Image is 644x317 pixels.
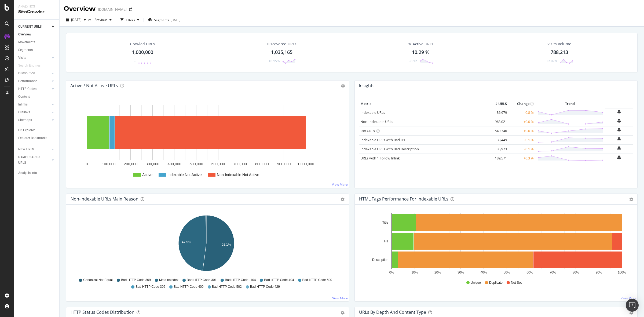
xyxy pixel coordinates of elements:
[86,162,88,166] text: 0
[621,296,636,300] a: View More
[526,271,533,274] text: 60%
[360,156,400,161] a: URLs with 1 Follow Inlink
[408,41,433,47] div: % Active URLs
[382,221,389,224] text: Title
[18,47,33,53] div: Segments
[360,110,385,115] a: Indexable URLs
[171,18,180,22] div: [DATE]
[617,137,621,141] div: bell-plus
[508,144,535,154] td: -0.1 %
[98,7,127,12] div: [DOMAIN_NAME]
[412,49,430,56] div: 10.29 %
[409,59,417,63] div: -0.12
[508,135,535,144] td: -0.1 %
[129,8,132,11] div: arrow-right-arrow-left
[487,100,508,108] th: # URLS
[187,278,217,282] span: Bad HTTP Code 301
[487,144,508,154] td: 35,973
[508,154,535,163] td: +0.3 %
[18,9,55,15] div: SiteCrawler
[71,100,345,184] div: A chart.
[18,154,50,166] a: DISAPPEARED URLS
[18,127,56,133] a: Url Explorer
[384,239,389,243] text: H1
[159,278,178,282] span: Meta noindex
[18,117,32,123] div: Sitemaps
[18,135,47,141] div: Explorer Bookmarks
[132,49,153,56] div: 1,000,000
[341,198,345,201] div: gear
[618,271,626,274] text: 100%
[341,311,345,315] div: gear
[277,162,291,166] text: 900,000
[18,110,50,115] a: Outlinks
[18,147,34,152] div: NEW URLS
[332,182,348,187] a: View More
[18,135,56,141] a: Explorer Bookmarks
[458,271,464,274] text: 30%
[212,285,242,289] span: Bad HTTP Code 502
[18,63,41,68] div: Search Engines
[18,39,35,45] div: Movements
[18,94,56,100] a: Content
[18,170,56,176] a: Analysis Info
[489,280,503,285] span: Duplicate
[88,17,92,22] span: vs
[174,285,203,289] span: Bad HTTP Code 400
[136,285,165,289] span: Bad HTTP Code 302
[121,278,151,282] span: Bad HTTP Code 309
[18,102,28,107] div: Inlinks
[118,16,141,24] button: Filters
[233,162,247,166] text: 700,000
[629,198,633,201] div: gear
[18,4,55,9] div: Analytics
[18,102,50,107] a: Inlinks
[18,117,50,123] a: Sitemaps
[487,154,508,163] td: 189,571
[264,278,294,282] span: Bad HTTP Code 404
[271,49,292,56] div: 1,035,165
[547,41,571,47] div: Visits Volume
[64,4,96,13] div: Overview
[551,49,568,56] div: 788,213
[629,311,633,315] div: gear
[102,162,116,166] text: 100,000
[18,78,37,84] div: Performance
[535,100,605,108] th: Trend
[182,240,191,244] text: 47.5%
[92,16,114,24] button: Previous
[359,196,448,202] div: HTML Tags Performance for Indexable URLs
[617,128,621,132] div: bell-plus
[359,82,375,89] h4: Insights
[71,213,342,275] svg: A chart.
[18,127,35,133] div: Url Explorer
[189,162,203,166] text: 500,000
[250,285,280,289] span: Bad HTTP Code 429
[18,47,56,53] a: Segments
[389,271,394,274] text: 0%
[18,71,50,76] a: Distribution
[18,94,30,100] div: Content
[359,100,487,108] th: Metric
[18,32,56,37] a: Overview
[617,110,621,114] div: bell-plus
[596,271,602,274] text: 90%
[297,162,314,166] text: 1,000,000
[64,16,88,24] button: [DATE]
[626,299,639,312] div: Open Intercom Messenger
[503,271,510,274] text: 50%
[302,278,332,282] span: Bad HTTP Code 500
[222,243,231,246] text: 52.1%
[434,271,441,274] text: 20%
[142,173,152,177] text: Active
[18,55,50,61] a: Visits
[359,213,630,275] svg: A chart.
[359,309,426,315] div: URLs by Depth and Content Type
[411,271,418,274] text: 10%
[146,162,159,166] text: 300,000
[168,162,181,166] text: 400,000
[508,117,535,126] td: +0.0 %
[18,24,50,30] a: CURRENT URLS
[126,18,135,22] div: Filters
